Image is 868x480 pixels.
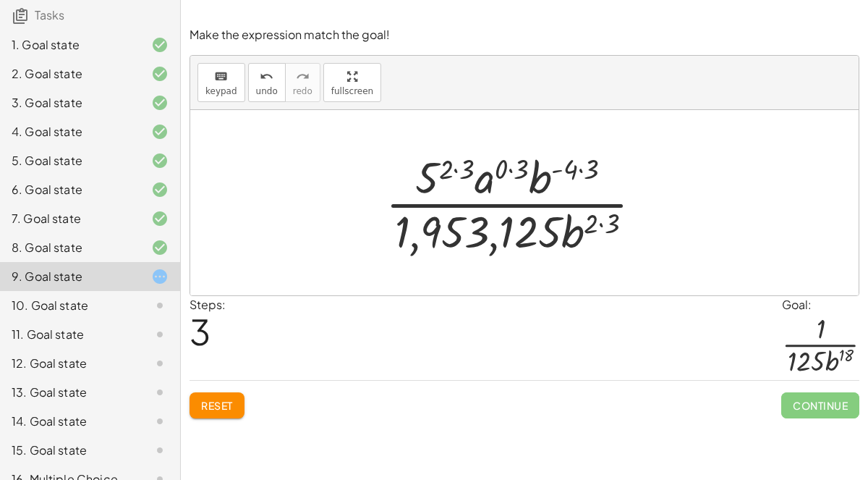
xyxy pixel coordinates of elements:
span: undo [256,86,278,96]
p: Make the expression match the goal! [190,27,859,43]
i: Task finished and correct. [151,210,169,227]
i: Task started. [151,268,169,285]
i: Task finished and correct. [151,181,169,198]
button: undoundo [248,63,286,102]
span: Tasks [35,7,64,22]
i: undo [260,68,273,85]
i: Task not started. [151,384,169,401]
div: 5. Goal state [12,152,128,169]
span: Reset [201,399,233,412]
div: 6. Goal state [12,181,128,198]
div: 4. Goal state [12,123,128,140]
i: redo [296,68,310,85]
i: Task finished and correct. [151,36,169,54]
span: redo [293,86,312,96]
div: 11. Goal state [12,326,128,343]
i: Task finished and correct. [151,65,169,83]
i: Task finished and correct. [151,152,169,169]
i: keyboard [214,68,228,85]
div: 9. Goal state [12,268,128,285]
button: fullscreen [323,63,381,102]
button: Reset [190,392,244,418]
div: 7. Goal state [12,210,128,227]
i: Task not started. [151,413,169,430]
div: 15. Goal state [12,442,128,459]
i: Task not started. [151,355,169,372]
div: 8. Goal state [12,239,128,256]
div: 14. Goal state [12,413,128,430]
span: fullscreen [331,86,373,96]
i: Task not started. [151,297,169,314]
div: 13. Goal state [12,384,128,401]
i: Task finished and correct. [151,94,169,111]
i: Task not started. [151,442,169,459]
span: 3 [190,309,210,353]
div: 2. Goal state [12,65,128,83]
div: 3. Goal state [12,94,128,111]
div: 12. Goal state [12,355,128,372]
i: Task finished and correct. [151,239,169,256]
i: Task not started. [151,326,169,343]
button: redoredo [285,63,320,102]
div: Goal: [782,296,859,313]
i: Task finished and correct. [151,123,169,140]
span: keypad [205,86,237,96]
div: 10. Goal state [12,297,128,314]
label: Steps: [190,297,226,312]
div: 1. Goal state [12,36,128,54]
button: keyboardkeypad [197,63,245,102]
